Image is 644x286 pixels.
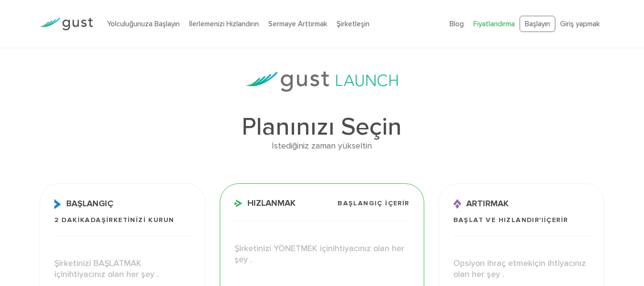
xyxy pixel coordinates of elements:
font: Şirketinizi Kurun [102,216,174,224]
a: Blog [450,20,464,28]
a: Giriş yapmak [560,20,600,28]
a: İlerlemenizi Hızlandırın [189,20,259,28]
font: Şirketinizi YÖNETMEK için [235,244,333,254]
img: Başlat Simgesi X2 [54,199,61,209]
font: Hızlanmak [247,198,296,208]
font: ihtiyacınız olan her şey . [235,244,404,265]
font: Şirketinizi BAŞLATMAK için [54,258,142,279]
img: Gust Logo [40,18,93,31]
font: BAŞLANGIÇ içerir [337,199,409,207]
font: için ihtiyacınız olan her şey . [453,258,586,279]
a: Sermaye Arttırmak [268,20,327,28]
a: Şirketleşin [337,20,369,28]
img: gust-launch-logos.svg [245,72,398,92]
a: Başlayın [520,16,555,32]
font: Başlangıç [66,199,113,209]
font: ihtiyacınız olan her şey . [67,269,159,279]
font: 2 Dakikada [54,216,102,224]
a: Yolculuğunuza Başlayın [107,20,180,28]
a: Fiyatlandırma [473,20,515,28]
img: Yükseltme Simgesi [453,199,461,209]
font: BAŞLAT ve HIZLANDIR'ı [453,216,544,224]
font: Başlayın [525,20,550,28]
font: Planınızı Seçin [242,112,402,141]
font: İstediğiniz zaman yükseltin [272,141,372,151]
font: Artırmak [466,199,509,209]
img: Hızlandırma Simgesi [235,200,243,207]
font: Opsiyon ihraç etmek [453,258,532,268]
font: içerir [544,216,568,224]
